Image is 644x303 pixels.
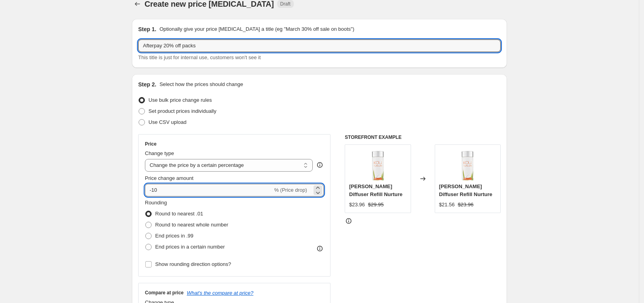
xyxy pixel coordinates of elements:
span: Price change amount [145,175,193,181]
span: Set product prices individually [148,108,216,114]
img: iKou_38_80x.jpg [452,149,483,180]
strike: $23.96 [458,201,473,209]
h2: Step 1. [138,25,156,33]
span: This title is just for internal use, customers won't see it [138,54,261,60]
span: Change type [145,150,174,156]
div: help [316,161,324,169]
h6: STOREFRONT EXAMPLE [345,134,501,140]
span: % (Price drop) [274,187,307,193]
p: Select how the prices should change [160,80,243,88]
img: iKou_38_80x.jpg [362,149,394,180]
div: $21.56 [439,201,455,209]
div: $23.96 [349,201,365,209]
strike: $29.95 [368,201,384,209]
input: -15 [145,184,272,196]
span: Draft [280,1,291,7]
input: 30% off holiday sale [138,39,501,52]
h3: Compare at price [145,290,184,296]
span: Show rounding direction options? [155,261,231,267]
span: [PERSON_NAME] Diffuser Refill Nurture [349,183,402,197]
p: Optionally give your price [MEDICAL_DATA] a title (eg "March 30% off sale on boots") [160,25,354,33]
span: Round to nearest whole number [155,222,228,228]
span: Use CSV upload [148,119,186,125]
span: End prices in .99 [155,233,193,239]
span: Rounding [145,200,167,206]
span: [PERSON_NAME] Diffuser Refill Nurture [439,183,492,197]
h3: Price [145,141,156,147]
h2: Step 2. [138,80,156,88]
span: Round to nearest .01 [155,211,203,217]
span: End prices in a certain number [155,244,225,250]
button: What's the compare at price? [187,290,253,296]
span: Use bulk price change rules [148,97,212,103]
